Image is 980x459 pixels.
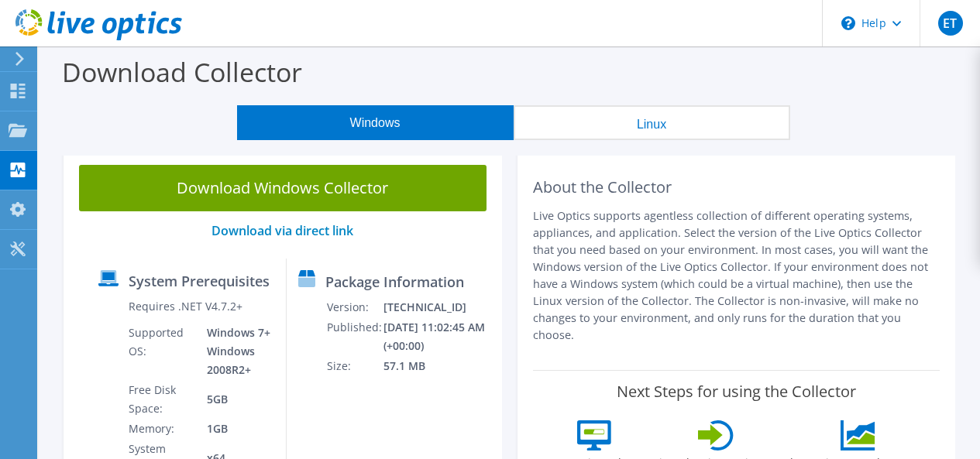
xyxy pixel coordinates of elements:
[533,178,940,197] h2: About the Collector
[326,356,383,376] td: Size:
[129,273,270,289] label: System Prerequisites
[128,419,196,439] td: Memory:
[79,165,487,211] a: Download Windows Collector
[195,419,273,439] td: 1GB
[128,323,196,380] td: Supported OS:
[129,299,242,314] label: Requires .NET V4.7.2+
[841,16,855,30] svg: \n
[326,317,383,356] td: Published:
[617,382,856,401] label: Next Steps for using the Collector
[383,356,495,376] td: 57.1 MB
[938,11,963,36] span: ET
[195,323,273,380] td: Windows 7+ Windows 2008R2+
[326,297,383,317] td: Version:
[514,105,790,140] button: Linux
[383,317,495,356] td: [DATE] 11:02:45 AM (+00:00)
[128,380,196,419] td: Free Disk Space:
[383,297,495,317] td: [TECHNICAL_ID]
[237,105,514,140] button: Windows
[211,222,353,239] a: Download via direct link
[325,274,464,289] label: Package Information
[62,54,302,90] label: Download Collector
[195,380,273,419] td: 5GB
[533,207,940,344] p: Live Optics supports agentless collection of different operating systems, appliances, and applica...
